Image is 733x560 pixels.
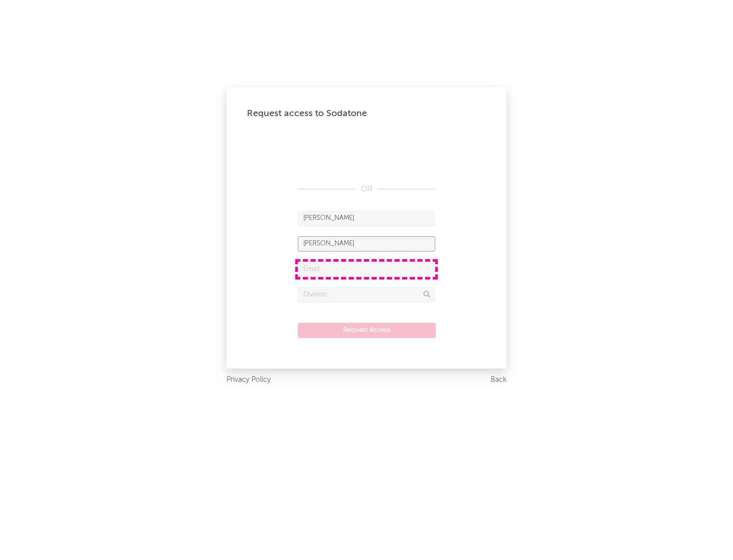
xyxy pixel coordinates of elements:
[298,236,435,251] input: Last Name
[298,262,435,277] input: Email
[298,323,436,338] button: Request Access
[298,211,435,226] input: First Name
[298,287,435,302] input: Division
[227,374,271,386] a: Privacy Policy
[247,107,486,120] div: Request access to Sodatone
[298,183,435,195] div: OR
[491,374,506,386] a: Back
